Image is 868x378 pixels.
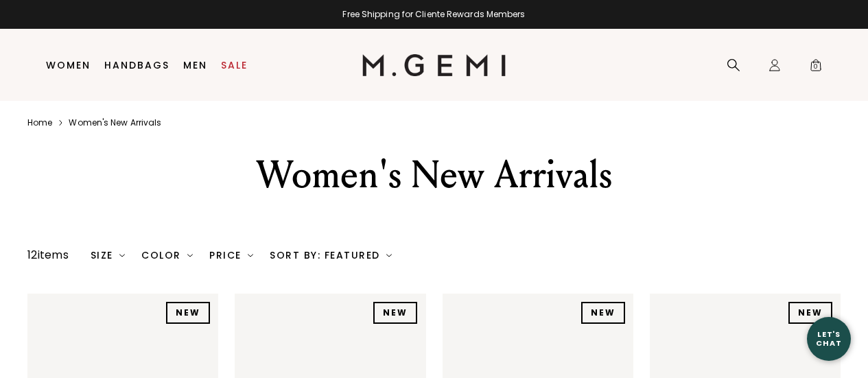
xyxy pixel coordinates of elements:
[362,54,506,76] img: M.Gemi
[809,61,823,75] span: 0
[248,252,253,258] img: chevron-down.svg
[183,60,207,71] a: Men
[104,60,169,71] a: Handbags
[46,60,91,71] a: Women
[180,150,689,200] div: Women's New Arrivals
[119,252,125,258] img: chevron-down.svg
[91,250,126,261] div: Size
[386,252,392,258] img: chevron-down.svg
[581,302,625,324] div: NEW
[270,250,392,261] div: Sort By: Featured
[27,117,52,128] a: Home
[209,250,253,261] div: Price
[141,250,193,261] div: Color
[221,60,248,71] a: Sale
[807,330,851,347] div: Let's Chat
[187,252,193,258] img: chevron-down.svg
[27,247,69,263] div: 12 items
[166,302,210,324] div: NEW
[69,117,161,128] a: Women's new arrivals
[788,302,832,324] div: NEW
[373,302,417,324] div: NEW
